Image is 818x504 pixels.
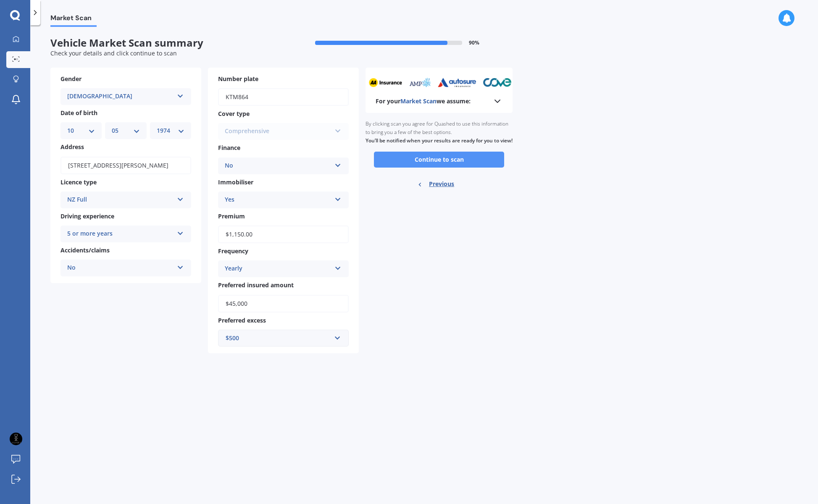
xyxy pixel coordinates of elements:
[435,78,474,87] img: autosure_sm.webp
[374,152,504,168] button: Continue to scan
[67,229,174,239] div: 5 or more years
[10,433,22,445] img: ACg8ocJwg4GP1VLXnWJE5LEllXE9Egjdbk_ixx5I_Dna-M8W7HR7C4E=s96-c
[218,178,253,186] span: Immobiliser
[218,144,240,152] span: Finance
[67,92,174,102] div: [DEMOGRAPHIC_DATA]
[218,316,266,324] span: Preferred excess
[60,246,110,254] span: Accidents/claims
[226,333,331,343] div: $500
[366,137,513,144] b: You’ll be notified when your results are ready for you to view!
[366,78,400,87] img: aa_sm.webp
[67,195,174,205] div: NZ Full
[50,37,281,49] span: Vehicle Market Scan summary
[60,178,97,186] span: Licence type
[60,143,84,151] span: Address
[50,14,97,25] span: Market Scan
[366,113,513,152] div: By clicking scan you agree for Quashed to use this information to bring you a few of the best opt...
[376,97,471,105] b: For your we assume:
[218,75,258,83] span: Number plate
[400,97,437,105] span: Market Scan
[60,109,97,117] span: Date of birth
[218,247,248,255] span: Frequency
[225,161,331,171] div: No
[218,110,250,118] span: Cover type
[225,264,331,274] div: Yearly
[50,49,177,57] span: Check your details and click continue to scan
[218,212,245,220] span: Premium
[469,40,479,46] span: 90 %
[406,78,429,87] img: amp_sm.png
[429,178,454,190] span: Previous
[218,226,349,243] input: Enter premium
[60,75,82,83] span: Gender
[60,212,114,220] span: Driving experience
[481,78,510,87] img: cove_sm.webp
[218,281,294,289] span: Preferred insured amount
[67,263,174,273] div: No
[225,195,331,205] div: Yes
